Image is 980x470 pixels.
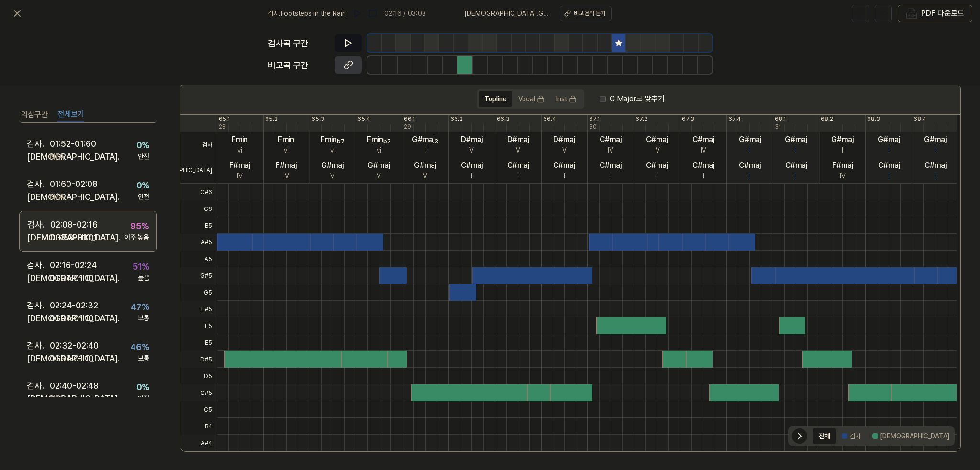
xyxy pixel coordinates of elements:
[635,115,647,123] div: 67.2
[136,179,149,192] div: 0 %
[312,115,324,123] div: 65.3
[610,171,612,181] div: I
[739,134,761,145] div: G#maj
[321,134,345,145] div: Fmin
[935,171,936,181] div: I
[337,138,345,145] sub: b7
[878,134,900,145] div: G#maj
[136,139,149,152] div: 0 %
[497,115,510,123] div: 66.3
[330,145,335,155] div: vi
[813,428,836,444] button: 전체
[904,5,966,22] button: PDF 다운로드
[434,138,438,145] sub: 3
[906,8,917,19] img: PDF Download
[728,115,741,123] div: 67.4
[50,299,98,312] div: 02:24 - 02:32
[50,177,98,190] div: 01:60 - 02:08
[703,171,704,181] div: I
[404,115,415,123] div: 66.1
[138,152,149,162] div: 안전
[180,435,217,451] span: A#4
[138,192,149,202] div: 안전
[414,160,436,171] div: G#maj
[560,6,612,21] a: 비교 음악 듣기
[27,339,50,352] div: 검사 .
[138,313,149,323] div: 보통
[867,428,955,444] button: [DEMOGRAPHIC_DATA]
[412,134,438,145] div: G#maj
[517,171,519,181] div: I
[50,259,97,272] div: 02:16 - 02:24
[57,107,84,122] button: 전체보기
[180,384,217,401] span: C#5
[27,150,50,163] div: [DEMOGRAPHIC_DATA] .
[543,115,556,123] div: 66.4
[180,217,217,234] span: B5
[749,171,751,181] div: I
[237,145,242,155] div: vi
[27,272,50,284] div: [DEMOGRAPHIC_DATA] .
[479,91,512,107] button: Topline
[512,91,550,107] button: Vocal
[600,134,622,145] div: C#maj
[50,150,64,163] div: N/A
[180,184,217,200] span: C#6
[276,160,297,171] div: F#maj
[130,340,149,353] div: 46 %
[180,267,217,284] span: G#5
[646,134,668,145] div: C#maj
[471,171,472,181] div: I
[265,115,278,123] div: 65.2
[879,9,888,18] img: share
[610,93,665,105] label: C Major로 맞추기
[888,171,890,181] div: I
[27,379,50,392] div: 검사 .
[701,145,706,155] div: IV
[600,160,622,171] div: C#maj
[138,393,149,404] div: 안전
[461,134,483,145] div: D#maj
[404,122,411,131] div: 29
[692,134,714,145] div: C#maj
[867,115,880,123] div: 68.3
[461,160,483,171] div: C#maj
[130,219,149,232] div: 95 %
[237,171,243,181] div: IV
[50,272,94,284] div: 01:01 - 01:10
[562,145,567,155] div: V
[856,9,865,18] img: help
[924,160,947,171] div: C#maj
[219,122,226,131] div: 28
[775,122,781,131] div: 31
[180,132,217,158] span: 검사
[469,145,474,155] div: V
[50,379,99,392] div: 02:40 - 02:48
[136,381,149,393] div: 0 %
[27,299,50,312] div: 검사 .
[138,273,149,283] div: 높음
[180,401,217,418] span: C5
[180,200,217,217] span: C6
[924,134,947,145] div: G#maj
[921,7,964,20] div: PDF 다운로드
[795,171,797,181] div: I
[384,9,426,19] div: 02:16 / 03:03
[180,251,217,267] span: A5
[450,115,463,123] div: 66.2
[553,160,575,171] div: C#maj
[367,160,390,171] div: G#maj
[424,145,426,155] div: I
[935,145,936,155] div: I
[574,9,605,18] div: 비교 음악 듣기
[27,218,50,231] div: 검사 .
[180,334,217,351] span: E5
[353,9,362,18] img: play
[383,138,391,145] sub: b7
[692,160,714,171] div: C#maj
[27,231,50,244] div: [DEMOGRAPHIC_DATA] .
[180,234,217,251] span: A#5
[50,339,99,352] div: 02:32 - 02:40
[268,37,329,50] div: 검사곡 구간
[27,190,50,203] div: [DEMOGRAPHIC_DATA] .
